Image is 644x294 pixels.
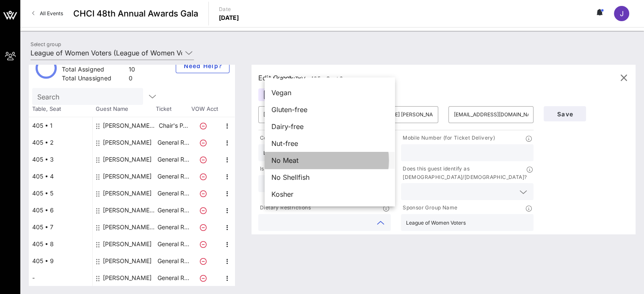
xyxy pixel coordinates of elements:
[29,253,92,269] div: 405 • 9
[29,236,92,253] div: 405 • 8
[271,88,291,98] span: Vegan
[258,134,319,143] p: Company/Organization
[550,110,579,118] span: Save
[401,203,457,212] p: Sponsor Group Name
[129,65,135,76] div: 10
[29,117,92,134] div: 405 • 1
[103,168,152,185] div: Marcia Johnson
[271,172,310,182] span: No Shellfish
[176,58,229,73] button: Need Help?
[219,5,239,14] p: Date
[271,138,298,148] span: Nut-free
[263,108,338,121] input: First Name*
[156,236,190,253] p: General R…
[103,134,152,151] div: Luana Chaires
[258,88,330,101] div: General Reception
[156,253,190,269] p: General R…
[271,104,307,115] span: Gluten-free
[614,6,629,21] div: J
[156,269,190,286] p: General R…
[29,168,92,185] div: 405 • 4
[620,9,624,18] span: J
[453,108,528,121] input: Email*
[103,185,152,202] div: Heather Kosolov
[190,105,219,113] span: VOW Acct
[103,269,152,286] div: LaQuita Howard
[544,106,586,121] button: Save
[103,202,156,219] div: Jessica J Jones Capparell
[359,108,434,121] input: Last Name*
[62,65,125,76] div: Total Assigned
[156,105,190,113] span: Ticket
[103,117,156,134] div: Sarah Courtney Courtney
[30,41,61,47] label: Select group
[156,151,190,168] p: General R…
[103,253,152,269] div: Morgan Murray
[183,62,222,69] span: Need Help?
[401,134,495,143] p: Mobile Number (for Ticket Delivery)
[29,219,92,236] div: 405 • 7
[103,219,156,236] div: Laura Ostendorf Aequalis
[29,269,92,286] div: -
[73,7,198,20] span: CHCI 48th Annual Awards Gala
[29,151,92,168] div: 405 • 3
[271,189,293,199] span: Kosher
[29,202,92,219] div: 405 • 6
[156,134,190,151] p: General R…
[271,155,299,165] span: No Meat
[92,105,156,113] span: Guest Name
[29,185,92,202] div: 405 • 5
[258,72,343,84] div: Edit Guest
[219,14,239,22] p: [DATE]
[271,121,304,132] span: Dairy-free
[29,105,92,113] span: Table, Seat
[156,117,190,134] p: Chair's P…
[156,185,190,202] p: General R…
[103,151,152,168] div: Dylan Sione
[40,10,63,16] span: All Events
[129,74,135,85] div: 0
[156,168,190,185] p: General R…
[156,202,190,219] p: General R…
[258,165,331,173] p: Is this guest a CHCI Alumni?
[27,7,68,20] a: All Events
[29,134,92,151] div: 405 • 2
[295,75,343,82] span: Table 405 • Seat 6
[156,219,190,236] p: General R…
[62,74,125,85] div: Total Unassigned
[401,165,527,181] p: Does this guest identify as [DEMOGRAPHIC_DATA]/[DEMOGRAPHIC_DATA]?
[103,236,152,253] div: Gabrielle Udelle
[258,203,311,212] p: Dietary Restrictions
